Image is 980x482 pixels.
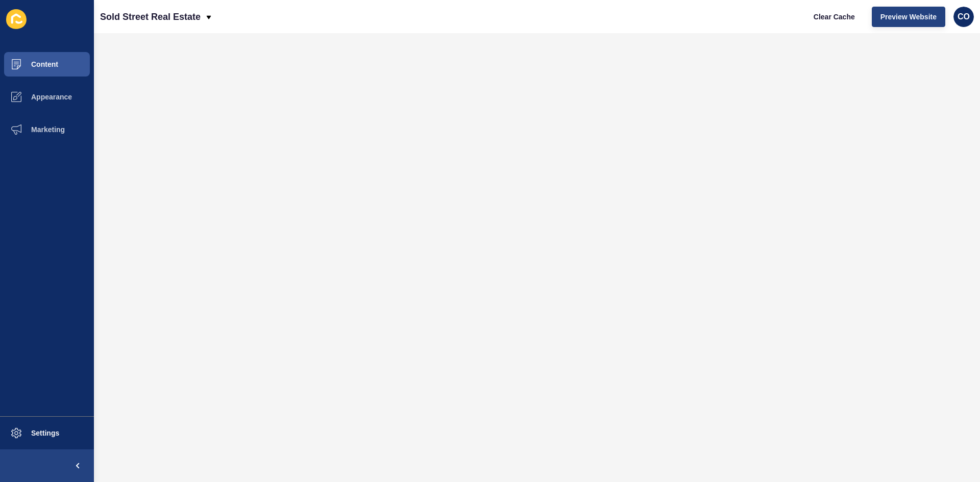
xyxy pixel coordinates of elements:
p: Sold Street Real Estate [100,4,201,30]
span: Clear Cache [814,12,855,22]
button: Preview Website [872,7,945,27]
span: CO [958,12,970,22]
span: Preview Website [880,12,937,22]
button: Clear Cache [805,7,864,27]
